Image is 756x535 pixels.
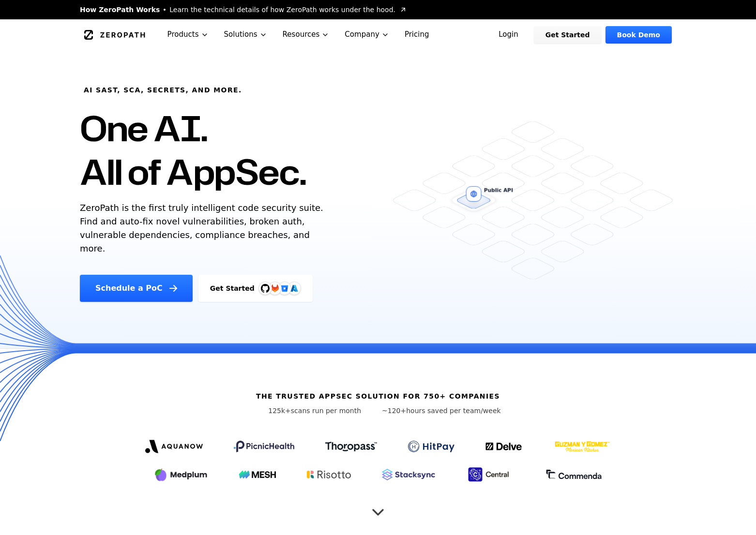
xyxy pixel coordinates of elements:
img: Azure [290,284,298,292]
img: Medplum [154,467,208,482]
img: GitHub [261,284,270,293]
a: How ZeroPath WorksLearn the technical details of how ZeroPath works under the hood. [80,5,407,15]
p: hours saved per team/week [382,406,501,416]
button: Solutions [216,19,275,50]
a: Schedule a PoC [80,275,193,302]
h1: One AI. All of AppSec. [80,106,306,193]
nav: Global [68,19,688,50]
a: Login [487,26,530,44]
p: ZeroPath is the first truly intelligent code security suite. Find and auto-fix novel vulnerabilit... [80,201,328,255]
span: 125k+ [268,407,291,415]
span: Learn the technical details of how ZeroPath works under the hood. [169,5,395,15]
button: Products [160,19,216,50]
a: Book Demo [605,26,672,44]
button: Company [337,19,397,50]
img: Stacksync [382,469,435,480]
button: Resources [275,19,337,50]
span: ~120+ [382,407,406,415]
button: Scroll to next section [368,498,388,517]
span: How ZeroPath Works [80,5,160,15]
a: Pricing [397,19,437,50]
img: GYG [554,435,611,458]
h6: The trusted AppSec solution for 750+ companies [256,391,500,401]
img: Central [466,466,514,483]
h6: AI SAST, SCA, Secrets, and more. [84,85,242,95]
img: Mesh [239,471,276,478]
img: Thoropass [325,442,377,451]
img: GitLab [265,279,285,298]
svg: Bitbucket [279,283,290,294]
p: scans run per month [255,406,374,416]
a: Get Started [534,26,602,44]
a: Get StartedGitHubGitLabAzure [198,275,313,302]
